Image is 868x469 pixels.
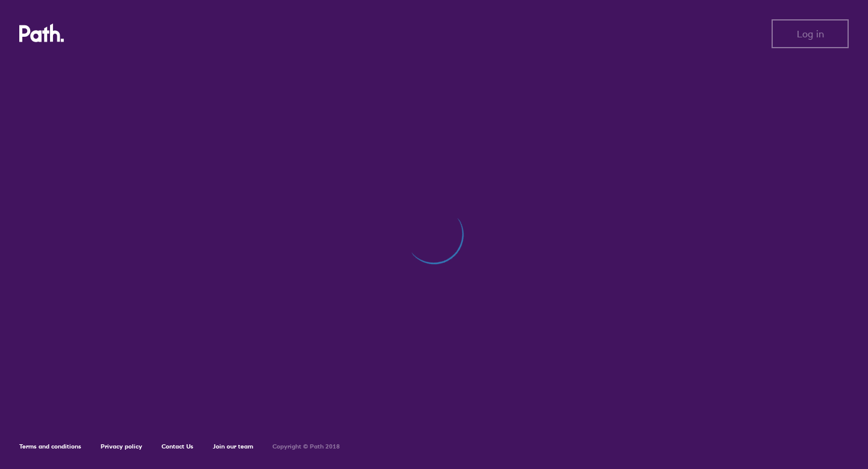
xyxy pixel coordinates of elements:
button: Log in [772,19,849,48]
span: Log in [797,28,824,39]
a: Privacy policy [101,442,142,450]
a: Contact Us [162,442,193,450]
a: Terms and conditions [19,442,81,450]
h6: Copyright © Path 2018 [272,443,340,450]
a: Join our team [213,442,253,450]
